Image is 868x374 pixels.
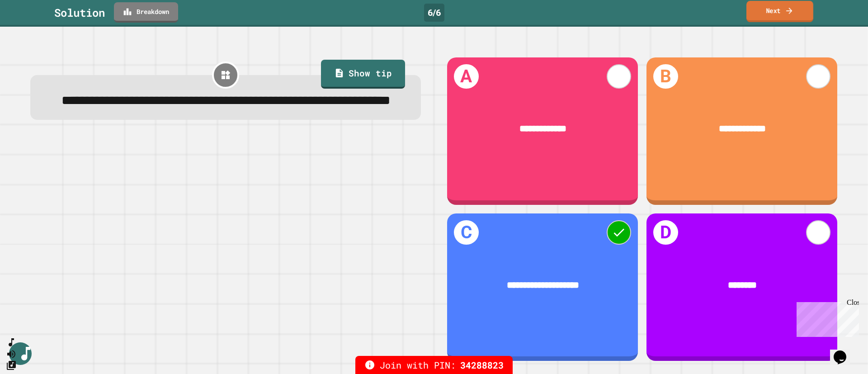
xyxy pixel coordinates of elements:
[321,60,405,89] a: Show tip
[454,220,478,245] h1: C
[424,4,444,22] div: 6 / 6
[6,348,17,360] button: Mute music
[6,337,17,348] button: SpeedDial basic example
[54,5,105,21] div: Solution
[793,298,859,337] iframe: chat widget
[6,360,17,371] button: Change Music
[830,338,859,365] iframe: chat widget
[746,1,813,22] a: Next
[355,356,513,374] div: Join with PIN:
[114,2,178,23] a: Breakdown
[4,4,62,57] div: Chat with us now!Close
[454,64,478,89] h1: A
[460,358,504,372] span: 34288823
[653,220,678,245] h1: D
[653,64,678,89] h1: B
